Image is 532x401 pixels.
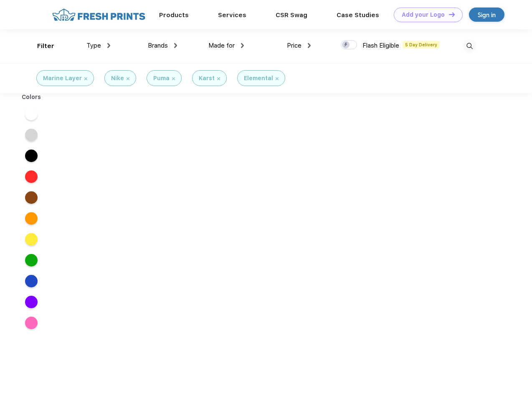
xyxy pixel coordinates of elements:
[172,77,175,80] img: filter_cancel.svg
[208,42,235,49] span: Made for
[469,8,504,22] a: Sign in
[402,11,445,18] div: Add your Logo
[84,77,87,80] img: filter_cancel.svg
[403,41,440,48] span: 5 Day Delivery
[449,12,455,17] img: DT
[37,41,54,51] div: Filter
[308,43,311,48] img: dropdown.png
[218,11,246,19] a: Services
[86,42,101,49] span: Type
[478,10,496,20] div: Sign in
[287,42,301,49] span: Price
[153,74,170,83] div: Puma
[276,77,279,80] img: filter_cancel.svg
[362,42,399,49] span: Flash Eligible
[174,43,177,48] img: dropdown.png
[43,74,82,83] div: Marine Layer
[159,11,189,19] a: Products
[111,74,124,83] div: Nike
[241,43,244,48] img: dropdown.png
[107,43,110,48] img: dropdown.png
[148,42,168,49] span: Brands
[463,39,476,53] img: desktop_search.svg
[244,74,273,83] div: Elemental
[276,11,307,19] a: CSR Swag
[50,8,148,22] img: fo%20logo%202.webp
[199,74,215,83] div: Karst
[127,77,129,80] img: filter_cancel.svg
[217,77,220,80] img: filter_cancel.svg
[15,93,48,102] div: Colors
